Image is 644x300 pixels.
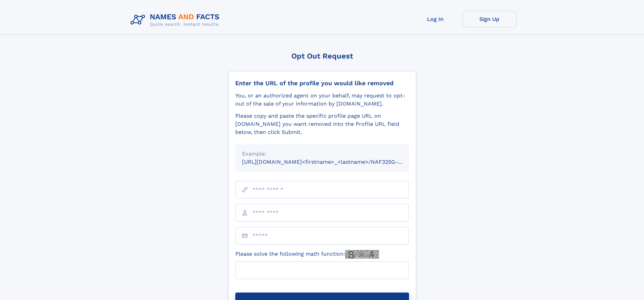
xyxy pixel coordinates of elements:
[235,79,409,87] div: Enter the URL of the profile you would like removed
[242,150,402,158] div: Example:
[235,92,409,108] div: You, or an authorized agent on your behalf, may request to opt-out of the sale of your informatio...
[128,11,225,29] img: Logo Names and Facts
[235,112,409,136] div: Please copy and paste the specific profile page URL on [DOMAIN_NAME] you want removed into the Pr...
[462,11,517,27] a: Sign Up
[408,11,462,27] a: Log In
[242,159,422,165] small: [URL][DOMAIN_NAME]<firstname>_<lastname>/NAF325G-xxxxxxxx
[235,250,379,259] label: Please solve the following math function:
[228,52,416,60] div: Opt Out Request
